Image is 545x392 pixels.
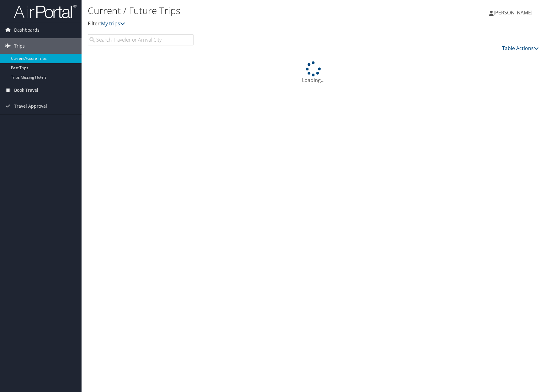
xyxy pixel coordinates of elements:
span: [PERSON_NAME] [494,9,532,16]
input: Search Traveler or Arrival City [88,34,193,45]
span: Dashboards [14,22,40,38]
a: [PERSON_NAME] [489,3,539,22]
a: My trips [101,20,125,27]
span: Book Travel [14,82,38,98]
p: Filter: [88,20,389,28]
div: Loading... [88,61,539,84]
span: Travel Approval [14,98,47,114]
img: airportal-logo.png [14,4,77,19]
a: Table Actions [502,45,539,52]
span: Trips [14,38,25,54]
h1: Current / Future Trips [88,4,389,17]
